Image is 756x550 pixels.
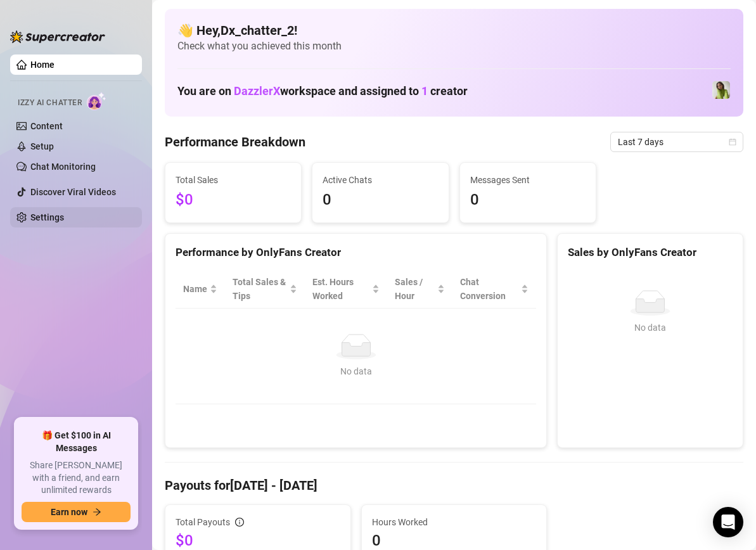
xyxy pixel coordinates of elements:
[51,507,87,517] span: Earn now
[176,173,291,187] span: Total Sales
[234,84,280,98] span: DazzlerX
[176,270,225,309] th: Name
[183,282,207,296] span: Name
[87,92,106,110] img: AI Chatter
[421,84,428,98] span: 1
[177,39,731,53] span: Check what you achieved this month
[176,515,230,529] span: Total Payouts
[470,188,586,212] span: 0
[460,275,519,303] span: Chat Conversion
[618,132,736,151] span: Last 7 days
[30,121,63,131] a: Content
[470,173,586,187] span: Messages Sent
[713,507,743,537] div: Open Intercom Messenger
[22,459,131,497] span: Share [PERSON_NAME] with a friend, and earn unlimited rewards
[312,275,370,303] div: Est. Hours Worked
[30,162,96,172] a: Chat Monitoring
[712,81,730,99] img: Amaia
[176,244,536,261] div: Performance by OnlyFans Creator
[10,30,105,43] img: logo-BBDzfeDw.svg
[30,187,116,197] a: Discover Viral Videos
[233,275,287,303] span: Total Sales & Tips
[372,515,537,529] span: Hours Worked
[30,212,64,222] a: Settings
[568,244,733,261] div: Sales by OnlyFans Creator
[177,22,731,39] h4: 👋 Hey, Dx_chatter_2 !
[22,430,131,454] span: 🎁 Get $100 in AI Messages
[176,188,291,212] span: $0
[452,270,537,309] th: Chat Conversion
[30,60,54,70] a: Home
[93,508,101,516] span: arrow-right
[225,270,305,309] th: Total Sales & Tips
[165,133,305,151] h4: Performance Breakdown
[387,270,452,309] th: Sales / Hour
[235,518,244,527] span: info-circle
[323,173,438,187] span: Active Chats
[573,321,727,335] div: No data
[188,364,523,378] div: No data
[22,502,131,522] button: Earn nowarrow-right
[729,138,736,146] span: calendar
[165,476,743,494] h4: Payouts for [DATE] - [DATE]
[177,84,468,98] h1: You are on workspace and assigned to creator
[323,188,438,212] span: 0
[30,141,54,151] a: Setup
[395,275,434,303] span: Sales / Hour
[18,97,82,109] span: Izzy AI Chatter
